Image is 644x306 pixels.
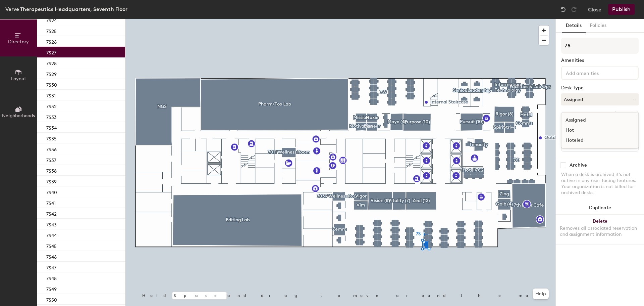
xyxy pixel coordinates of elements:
button: Ungroup [614,111,639,122]
p: 7S49 [46,285,57,292]
button: Publish [608,4,635,15]
button: Duplicate [556,201,644,215]
p: 7S24 [46,16,57,24]
div: Removes all associated reservation and assignment information [560,225,640,237]
p: 7S32 [46,102,57,110]
p: 7S40 [46,188,57,195]
p: 7S33 [46,113,57,120]
button: DeleteRemoves all associated reservation and assignment information [556,215,644,244]
p: 7S46 [46,252,57,260]
p: 7S34 [46,123,57,131]
button: Policies [586,19,610,33]
p: 7S26 [46,37,57,45]
span: Neighborhoods [2,113,35,119]
div: Desk Type [561,85,639,91]
p: 7S37 [46,156,56,163]
p: 7S35 [46,134,57,142]
p: 7S41 [46,199,56,206]
p: 7S39 [46,177,57,185]
p: 7S47 [46,263,56,271]
span: Layout [11,76,26,82]
div: Assigned [561,115,629,125]
img: Undo [560,6,567,13]
div: Archive [570,163,587,168]
div: When a desk is archived it's not active in any user-facing features. Your organization is not bil... [561,172,639,196]
p: 7S36 [46,145,57,152]
div: Hot [561,125,629,135]
p: 7S27 [46,48,56,56]
img: Redo [571,6,577,13]
p: 7S50 [46,295,57,303]
p: 7S29 [46,70,57,77]
p: 7S42 [46,209,57,217]
button: Details [562,19,586,33]
div: Verve Therapeutics Headquarters, Seventh Floor [5,5,127,13]
p: 7S30 [46,80,57,88]
button: Assigned [561,93,639,105]
button: Close [588,4,601,15]
p: 7S38 [46,166,57,174]
div: Amenities [561,58,639,63]
input: Add amenities [565,69,625,77]
p: 7S44 [46,231,57,238]
button: Help [533,289,549,299]
p: 7S45 [46,242,57,249]
div: Hoteled [561,135,629,145]
p: 7S28 [46,59,57,67]
p: 7S25 [46,27,57,34]
p: 7S48 [46,274,57,281]
p: 7S31 [46,91,56,99]
span: Directory [8,39,29,45]
p: 7S43 [46,220,57,228]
